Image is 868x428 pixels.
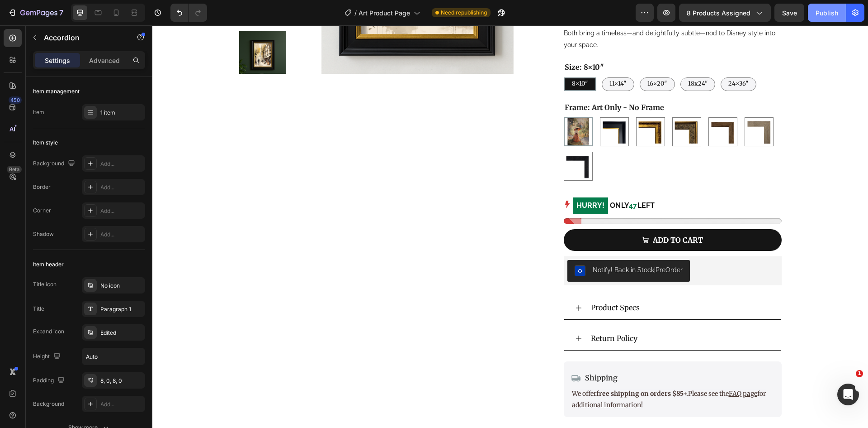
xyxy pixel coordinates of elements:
[359,8,410,18] span: Art Product Page
[420,172,456,189] mark: HURRY!
[7,166,22,173] div: Beta
[856,370,863,377] span: 1
[33,327,64,336] div: Expand icon
[415,235,538,256] button: Notify! Back in Stock|PreOrder
[170,4,207,22] div: Undo/Redo
[441,9,487,17] span: Need republishing
[100,183,143,192] div: Add...
[444,364,536,372] strong: free shipping on orders $85+.
[33,400,64,408] div: Background
[816,8,838,18] div: Publish
[420,364,576,372] span: We offer Please see the
[33,108,44,116] div: Item
[433,348,465,357] p: Shipping
[476,176,485,184] span: 47
[33,139,58,147] div: Item style
[457,54,474,62] span: 11×14″
[100,400,143,409] div: Add...
[59,7,63,18] p: 7
[500,210,551,220] div: ADD TO CART
[33,230,54,238] div: Shadow
[100,231,143,239] div: Add...
[808,4,846,22] button: Publish
[422,240,433,251] img: Notify_Me_Logo.png
[100,282,143,290] div: No icon
[89,56,120,65] p: Advanced
[837,384,859,405] iframe: Intercom live chat
[536,54,555,62] span: 18x24"
[4,4,67,22] button: 7
[411,77,513,88] legend: Frame: Art Only - No Frame
[100,207,143,215] div: Add...
[495,54,515,62] span: 16×20″
[33,260,64,269] div: Item header
[45,56,70,65] p: Settings
[9,96,22,104] div: 450
[100,160,143,168] div: Add...
[782,9,797,17] span: Save
[33,305,44,313] div: Title
[152,25,868,428] iframe: Design area
[100,109,143,117] div: 1 item
[576,364,605,372] a: FAQ page
[33,158,77,170] div: Background
[33,207,51,215] div: Corner
[100,377,143,385] div: 8, 0, 8, 0
[774,4,804,22] button: Save
[33,375,66,387] div: Padding
[354,8,357,18] span: /
[439,276,487,289] p: Product Specs
[411,204,629,226] button: ADD TO CART
[440,240,530,250] div: Notify! Back in Stock|PreOrder
[44,32,121,43] p: Accordion
[100,329,143,337] div: Edited
[33,280,57,289] div: Title icon
[411,36,453,48] legend: Size: 8×10″
[33,351,62,363] div: Height
[420,364,613,384] span: for additional information!
[439,307,485,320] p: Return Policy
[420,172,503,189] p: ONLY LEFT
[100,305,143,313] div: Paragraph 1
[576,54,596,62] span: 24×36″
[687,8,750,18] span: 8 products assigned
[679,4,771,22] button: 8 products assigned
[82,348,145,365] input: Auto
[420,54,436,62] span: 8×10″
[33,183,51,191] div: Border
[33,87,80,96] div: Item management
